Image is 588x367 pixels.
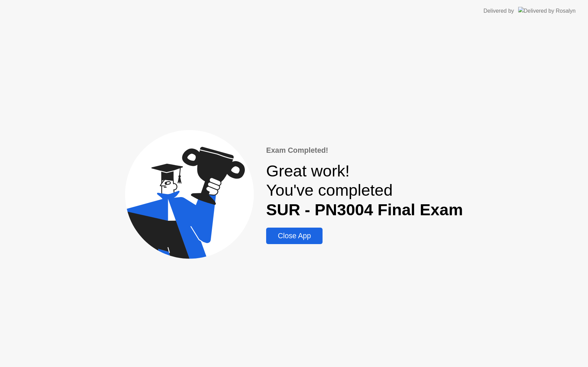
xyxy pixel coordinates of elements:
button: Close App [266,228,323,244]
div: Close App [268,232,320,240]
div: Delivered by [483,7,514,15]
div: Exam Completed! [266,145,463,156]
b: SUR - PN3004 Final Exam [266,200,463,219]
img: Delivered by Rosalyn [518,7,576,15]
div: Great work! You've completed [266,161,463,219]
